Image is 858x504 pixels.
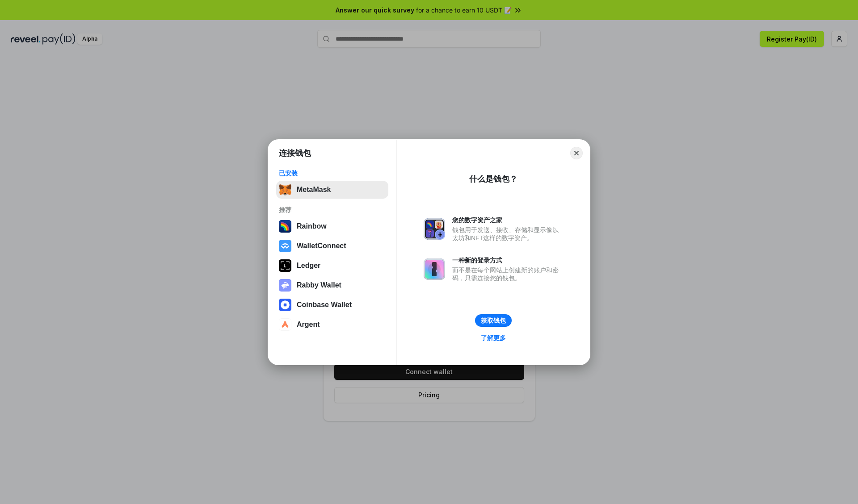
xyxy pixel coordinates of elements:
[279,220,291,233] img: svg+xml,%3Csvg%20width%3D%22120%22%20height%3D%22120%22%20viewBox%3D%220%200%20120%20120%22%20fil...
[424,218,445,240] img: svg+xml,%3Csvg%20xmlns%3D%22http%3A%2F%2Fwww.w3.org%2F2000%2Fsvg%22%20fill%3D%22none%22%20viewBox...
[276,296,388,314] button: Coinbase Wallet
[297,281,341,289] div: Rabby Wallet
[279,240,291,252] img: svg+xml,%3Csvg%20width%3D%2228%22%20height%3D%2228%22%20viewBox%3D%220%200%2028%2028%22%20fill%3D...
[452,256,563,264] div: 一种新的登录方式
[481,317,506,325] div: 获取钱包
[279,299,291,311] img: svg+xml,%3Csvg%20width%3D%2228%22%20height%3D%2228%22%20viewBox%3D%220%200%2028%2028%22%20fill%3D...
[279,279,291,292] img: svg+xml,%3Csvg%20xmlns%3D%22http%3A%2F%2Fwww.w3.org%2F2000%2Fsvg%22%20fill%3D%22none%22%20viewBox...
[475,314,512,327] button: 获取钱包
[297,242,346,250] div: WalletConnect
[475,332,511,344] a: 了解更多
[276,316,388,333] button: Argent
[424,258,445,280] img: svg+xml,%3Csvg%20xmlns%3D%22http%3A%2F%2Fwww.w3.org%2F2000%2Fsvg%22%20fill%3D%22none%22%20viewBox...
[297,186,331,194] div: MetaMask
[276,257,388,275] button: Ledger
[452,266,563,282] div: 而不是在每个网站上创建新的账户和密码，只需连接您的钱包。
[279,169,386,177] div: 已安装
[279,183,291,196] img: svg+xml,%3Csvg%20fill%3D%22none%22%20height%3D%2233%22%20viewBox%3D%220%200%2035%2033%22%20width%...
[452,226,563,242] div: 钱包用于发送、接收、存储和显示像以太坊和NFT这样的数字资产。
[297,301,352,309] div: Coinbase Wallet
[570,147,583,159] button: Close
[452,216,563,224] div: 您的数字资产之家
[279,148,311,158] h1: 连接钱包
[276,181,388,199] button: MetaMask
[469,174,517,184] div: 什么是钱包？
[279,259,291,272] img: svg+xml,%3Csvg%20xmlns%3D%22http%3A%2F%2Fwww.w3.org%2F2000%2Fsvg%22%20width%3D%2228%22%20height%3...
[276,276,388,294] button: Rabby Wallet
[279,206,386,214] div: 推荐
[276,237,388,255] button: WalletConnect
[297,222,327,230] div: Rainbow
[276,217,388,235] button: Rainbow
[279,318,291,331] img: svg+xml,%3Csvg%20width%3D%2228%22%20height%3D%2228%22%20viewBox%3D%220%200%2028%2028%22%20fill%3D...
[481,334,506,342] div: 了解更多
[297,321,320,329] div: Argent
[297,262,320,270] div: Ledger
